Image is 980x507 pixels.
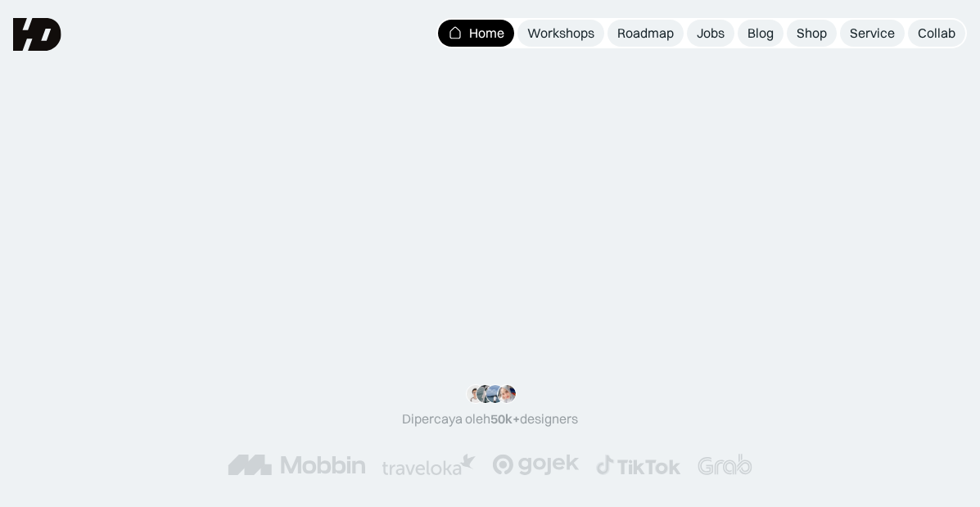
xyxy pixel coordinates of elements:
span: & [505,196,541,274]
div: Collab [918,25,955,42]
a: Collab [908,20,965,47]
div: Shop [797,25,827,42]
span: 50k+ [490,410,520,427]
div: Blog [747,25,774,42]
a: Service [840,20,905,47]
a: Blog [738,20,784,47]
a: Workshops [517,20,604,47]
span: UIUX [154,196,298,274]
div: Dipercaya oleh designers [402,410,578,428]
a: Home [438,20,514,47]
div: Home [469,25,504,42]
div: Service [850,25,895,42]
div: Workshops [527,25,594,42]
a: Shop [787,20,837,47]
div: Roadmap [617,25,674,42]
a: Roadmap [607,20,684,47]
a: Jobs [687,20,734,47]
div: Jobs [697,25,725,42]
